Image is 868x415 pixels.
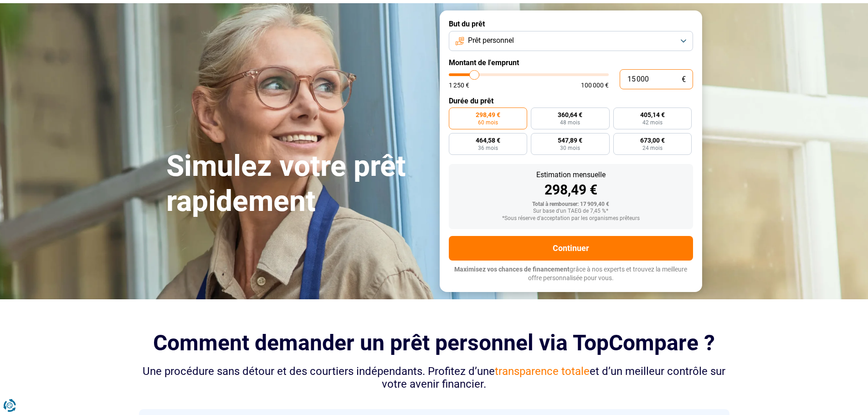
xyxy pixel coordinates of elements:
span: Prêt personnel [468,36,514,46]
span: Maximisez vos chances de financement [454,266,570,273]
span: 405,14 € [640,112,665,118]
p: grâce à nos experts et trouvez la meilleure offre personnalisée pour vous. [449,265,693,283]
div: Estimation mensuelle [456,171,686,179]
label: Montant de l'emprunt [449,58,693,67]
div: Sur base d'un TAEG de 7,45 %* [456,208,686,215]
span: 673,00 € [640,137,665,143]
span: 24 mois [642,145,663,151]
span: € [682,76,686,83]
span: 36 mois [478,145,498,151]
span: 298,49 € [476,112,500,118]
span: 30 mois [560,145,580,151]
span: 100 000 € [581,82,609,88]
button: Continuer [449,236,693,261]
span: transparence totale [495,365,590,378]
span: 464,58 € [476,137,500,143]
label: Durée du prêt [449,97,693,105]
h2: Comment demander un prêt personnel via TopCompare ? [139,330,729,355]
span: 60 mois [478,120,498,125]
button: Prêt personnel [449,31,693,51]
div: Une procédure sans détour et des courtiers indépendants. Profitez d’une et d’un meilleur contrôle... [139,365,729,391]
div: Total à rembourser: 17 909,40 € [456,201,686,208]
label: But du prêt [449,20,693,28]
div: 298,49 € [456,183,686,197]
span: 42 mois [642,120,663,125]
span: 547,89 € [558,137,582,143]
h1: Simulez votre prêt rapidement [166,149,429,219]
span: 360,64 € [558,112,582,118]
span: 48 mois [560,120,580,125]
div: *Sous réserve d'acceptation par les organismes prêteurs [456,215,686,222]
span: 1 250 € [449,82,469,88]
